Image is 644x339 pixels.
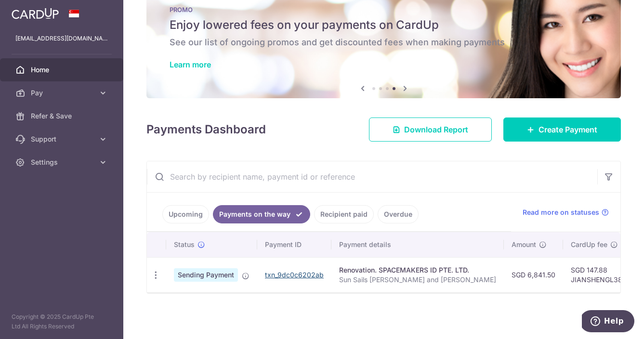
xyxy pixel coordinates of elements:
[31,65,94,75] span: Home
[31,111,94,121] span: Refer & Save
[369,117,492,142] a: Download Report
[378,205,419,223] a: Overdue
[170,6,598,13] p: PROMO
[12,8,59,19] img: CardUp
[512,240,536,249] span: Amount
[339,265,496,275] div: Renovation. SPACEMAKERS ID PTE. LTD.
[582,310,634,334] iframe: Opens a widget where you can find more information
[213,205,310,223] a: Payments on the way
[174,268,238,282] span: Sending Payment
[339,275,496,285] p: Sun Sails [PERSON_NAME] and [PERSON_NAME]
[404,124,468,135] span: Download Report
[539,124,597,135] span: Create Payment
[31,88,94,98] span: Pay
[174,240,195,249] span: Status
[563,257,634,292] td: SGD 147.88 JIANSHENGL386
[162,205,209,223] a: Upcoming
[170,60,211,69] a: Learn more
[31,134,94,144] span: Support
[31,157,94,167] span: Settings
[504,257,563,292] td: SGD 6,841.50
[314,205,374,223] a: Recipient paid
[571,240,607,249] span: CardUp fee
[147,161,597,192] input: Search by recipient name, payment id or reference
[503,117,621,142] a: Create Payment
[523,208,609,217] a: Read more on statuses
[523,208,599,217] span: Read more on statuses
[146,121,266,138] h4: Payments Dashboard
[170,37,598,48] h6: See our list of ongoing promos and get discounted fees when making payments
[15,34,108,43] p: [EMAIL_ADDRESS][DOMAIN_NAME]
[257,232,331,257] th: Payment ID
[170,17,598,33] h5: Enjoy lowered fees on your payments on CardUp
[331,232,504,257] th: Payment details
[265,271,324,279] a: txn_9dc0c6202ab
